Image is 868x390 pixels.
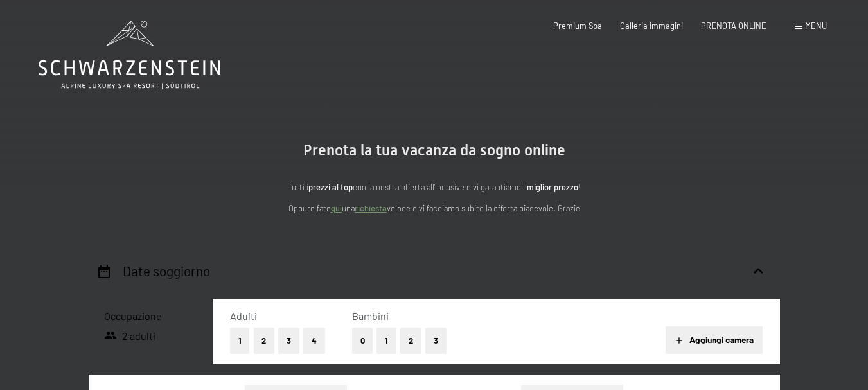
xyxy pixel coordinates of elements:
h2: Date soggiorno [123,263,210,279]
a: Galleria immagini [620,21,683,31]
a: quì [331,203,342,213]
p: Tutti i con la nostra offerta all'incusive e vi garantiamo il ! [177,181,691,193]
button: 4 [303,328,325,354]
strong: prezzi al top [308,182,353,192]
button: 1 [376,328,396,354]
button: 2 [400,328,421,354]
button: 3 [278,328,299,354]
strong: miglior prezzo [527,182,578,192]
h3: Occupazione [104,309,198,323]
a: PRENOTA ONLINE [701,21,766,31]
span: Prenota la tua vacanza da sogno online [303,141,565,159]
a: Premium Spa [553,21,602,31]
button: 0 [352,328,373,354]
button: Aggiungi camera [666,326,763,355]
button: 3 [425,328,447,354]
span: Menu [805,21,827,31]
span: Adulti [230,310,257,322]
button: 2 [254,328,275,354]
a: richiesta [355,203,387,213]
button: 1 [230,328,250,354]
span: Bambini [352,310,389,322]
p: Oppure fate una veloce e vi facciamo subito la offerta piacevole. Grazie [177,202,691,215]
span: 2 adulti [104,329,156,343]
